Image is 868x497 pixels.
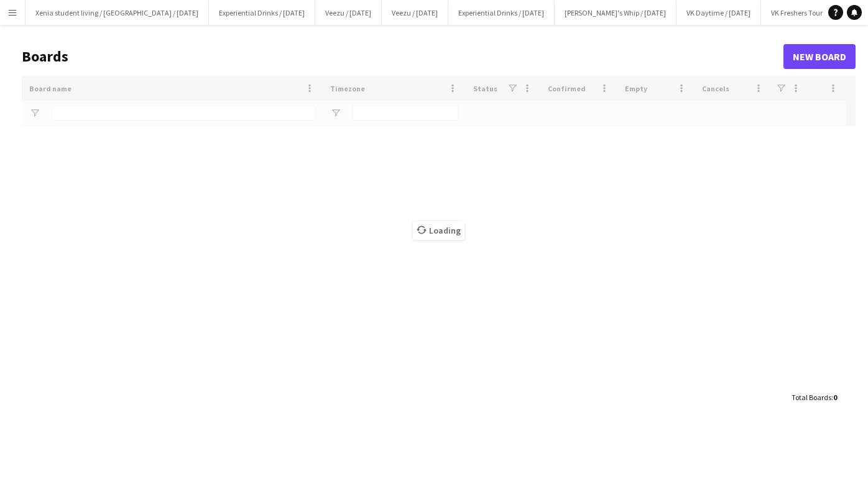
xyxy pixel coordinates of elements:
button: VK Daytime / [DATE] [676,1,761,25]
button: Veezu / [DATE] [315,1,382,25]
button: Veezu / [DATE] [382,1,448,25]
button: Xenia student living / [GEOGRAPHIC_DATA] / [DATE] [25,1,209,25]
button: VK Freshers Tour / [DATE] [761,1,860,25]
h1: Boards [22,47,783,66]
button: [PERSON_NAME]'s Whip / [DATE] [555,1,676,25]
div: : [792,385,837,409]
a: New Board [783,44,856,69]
button: Experiential Drinks / [DATE] [448,1,555,25]
span: Loading [413,221,464,240]
span: 0 [833,393,837,402]
button: Experiential Drinks / [DATE] [209,1,315,25]
span: Total Boards [792,393,831,402]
